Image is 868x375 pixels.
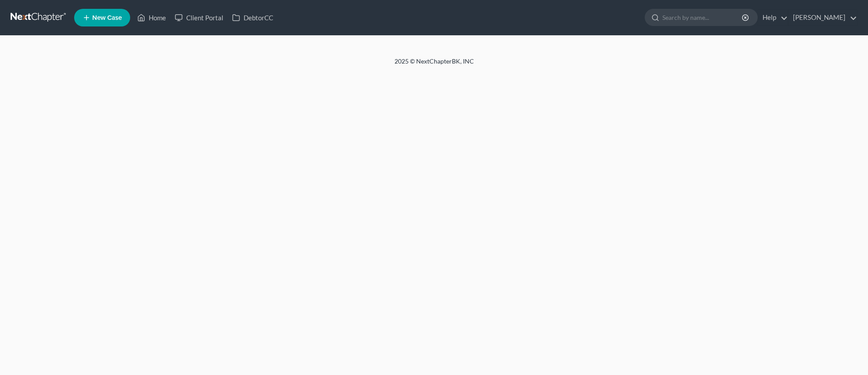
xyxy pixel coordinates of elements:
[133,10,170,26] a: Home
[662,9,743,26] input: Search by name...
[170,10,228,26] a: Client Portal
[789,10,857,26] a: [PERSON_NAME]
[758,10,788,26] a: Help
[92,15,122,21] span: New Case
[183,57,686,73] div: 2025 © NextChapterBK, INC
[228,10,278,26] a: DebtorCC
